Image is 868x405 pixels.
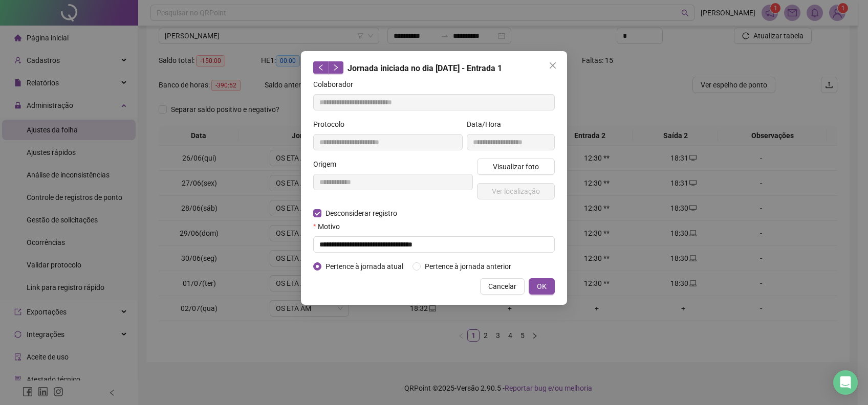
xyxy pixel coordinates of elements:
button: Close [545,57,561,74]
span: Desconsiderar registro [321,208,401,219]
span: right [332,64,339,71]
button: right [328,61,343,74]
span: Pertence à jornada atual [321,261,407,272]
button: OK [529,278,555,295]
span: close [549,61,557,70]
span: Pertence à jornada anterior [421,261,515,272]
span: OK [537,281,547,292]
button: Visualizar foto [477,159,555,175]
label: Data/Hora [467,119,508,130]
button: left [313,61,329,74]
label: Origem [313,159,343,170]
span: left [317,64,324,71]
div: Open Intercom Messenger [833,370,858,395]
label: Motivo [313,221,346,232]
span: Cancelar [488,281,516,292]
label: Protocolo [313,119,351,130]
button: Ver localização [477,183,555,199]
div: Jornada iniciada no dia [DATE] - Entrada 1 [313,61,555,75]
button: Cancelar [480,278,525,295]
span: Visualizar foto [493,161,539,172]
label: Colaborador [313,79,360,90]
